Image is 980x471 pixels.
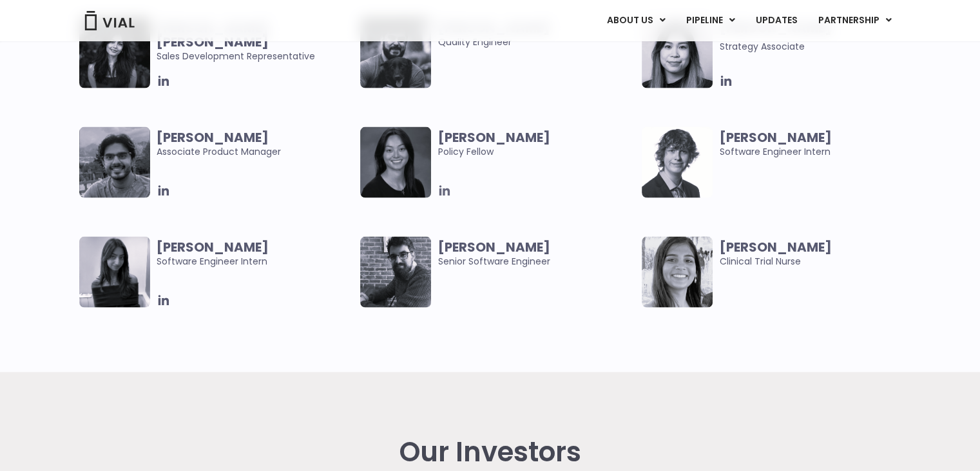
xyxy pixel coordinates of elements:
[157,130,354,159] span: Associate Product Manager
[719,128,831,146] b: [PERSON_NAME]
[719,240,917,268] span: Clinical Trial Nurse
[596,10,675,32] a: ABOUT USMenu Toggle
[360,17,431,88] img: Man smiling posing for picture
[84,11,135,30] img: Vial Logo
[360,237,431,308] img: Smiling man named Dugi Surdulli
[437,128,550,146] b: [PERSON_NAME]
[675,10,744,32] a: PIPELINEMenu Toggle
[79,17,150,88] img: Smiling woman named Harman
[719,238,831,256] b: [PERSON_NAME]
[360,127,431,198] img: Smiling woman named Claudia
[807,10,901,32] a: PARTNERSHIPMenu Toggle
[399,437,581,468] h2: Our Investors
[719,130,917,159] span: Software Engineer Intern
[642,237,713,308] img: Smiling woman named Deepa
[437,240,635,268] span: Senior Software Engineer
[437,130,635,159] span: Policy Fellow
[437,238,550,256] b: [PERSON_NAME]
[157,240,354,268] span: Software Engineer Intern
[157,238,269,256] b: [PERSON_NAME]
[79,127,150,198] img: Headshot of smiling man named Abhinav
[745,10,807,32] a: UPDATES
[157,21,354,63] span: Sales Development Representative
[642,17,713,88] img: Headshot of smiling woman named Vanessa
[719,40,804,53] span: Strategy Associate
[157,128,269,146] b: [PERSON_NAME]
